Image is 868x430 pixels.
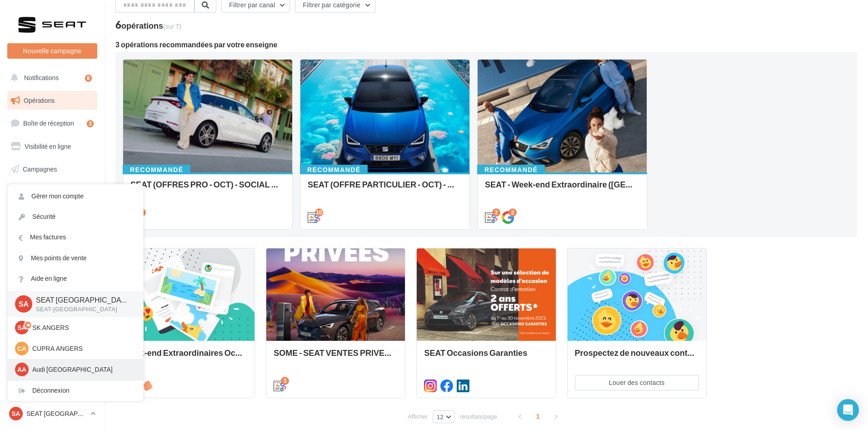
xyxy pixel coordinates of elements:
button: 12 [433,410,455,423]
div: Recommandé [123,165,190,175]
div: 6 [115,20,181,30]
span: Opérations [24,96,55,104]
div: SEAT - Week-end Extraordinaire ([GEOGRAPHIC_DATA]) - OCTOBRE [485,180,639,198]
div: 3 [87,120,94,127]
div: Prospectez de nouveaux contacts [575,348,699,366]
p: SK ANGERS [32,323,132,332]
span: SA [17,323,26,332]
span: Afficher [408,412,428,421]
p: SEAT [GEOGRAPHIC_DATA] [36,295,129,305]
a: SA SEAT [GEOGRAPHIC_DATA] [7,405,97,422]
span: Visibilité en ligne [25,142,71,150]
p: SEAT-[GEOGRAPHIC_DATA] [36,305,129,314]
a: Campagnes [5,160,99,179]
span: Boîte de réception [23,119,74,127]
span: Campagnes [23,165,57,172]
a: Calendrier [5,228,99,247]
p: SEAT [GEOGRAPHIC_DATA] [26,409,87,418]
div: SEAT (OFFRES PRO - OCT) - SOCIAL MEDIA [130,180,285,198]
button: Louer des contacts [575,375,699,390]
a: PLV et print personnalisable [5,250,99,277]
div: Open Intercom Messenger [837,399,859,421]
div: 2 [509,208,517,217]
div: SOME - SEAT VENTES PRIVEES [274,348,398,366]
a: Contacts [5,182,99,201]
div: 3 opérations recommandées par votre enseigne [115,41,857,48]
button: Notifications 8 [5,68,95,87]
a: Boîte de réception3 [5,113,99,133]
p: Audi [GEOGRAPHIC_DATA] [32,365,132,374]
div: opérations [121,21,181,30]
span: (sur 7) [163,22,181,30]
a: Visibilité en ligne [5,137,99,156]
div: 2 [492,208,500,217]
button: Nouvelle campagne [7,43,97,59]
div: SEAT (OFFRE PARTICULIER - OCT) - SOCIAL MEDIA [308,180,462,198]
a: Aide en ligne [8,268,143,289]
div: SEAT Occasions Garanties [424,348,548,366]
div: 8 [85,75,92,82]
span: CA [17,344,26,353]
div: Déconnexion [8,380,143,401]
div: Week-end Extraordinaires Octobre 2025 [123,348,247,366]
div: Recommandé [477,165,545,175]
a: Campagnes DataOnDemand [5,280,99,307]
a: Gérer mon compte [8,186,143,207]
span: résultats/page [460,412,497,421]
a: Opérations [5,91,99,110]
a: Médiathèque [5,205,99,224]
div: 3 [281,377,289,385]
span: 1 [531,409,545,424]
span: SA [19,299,29,309]
p: CUPRA ANGERS [32,344,132,353]
a: Mes points de vente [8,248,143,268]
span: Notifications [24,74,59,81]
span: 12 [437,413,444,420]
a: Mes factures [8,227,143,248]
div: 10 [315,208,323,217]
div: Recommandé [300,165,368,175]
a: Sécurité [8,207,143,227]
span: SA [11,409,20,418]
span: AA [17,365,26,374]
